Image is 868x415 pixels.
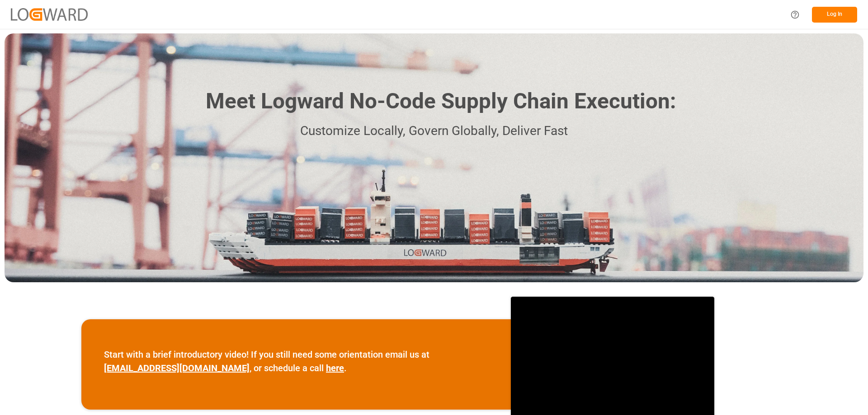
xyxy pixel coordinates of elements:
[785,5,805,25] button: Help Center
[11,8,88,20] img: Logward_new_orange.png
[104,363,250,373] a: [EMAIL_ADDRESS][DOMAIN_NAME]
[104,348,488,375] p: Start with a brief introductory video! If you still need some orientation email us at , or schedu...
[192,121,676,141] p: Customize Locally, Govern Globally, Deliver Fast
[812,7,857,23] button: Log In
[206,85,676,117] h1: Meet Logward No-Code Supply Chain Execution:
[326,363,344,373] a: here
